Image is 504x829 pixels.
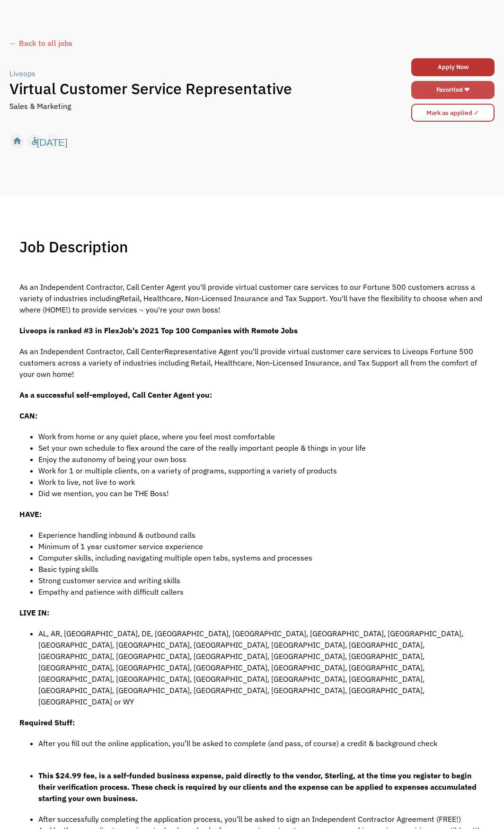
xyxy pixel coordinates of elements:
div: accessible [30,134,40,148]
a: Favorited ❤ [411,81,495,99]
h1: Virtual Customer Service Representative [9,79,373,98]
li: Enjoy the autonomy of being your own boss [38,454,484,465]
a: Liveops [9,68,38,79]
h1: Job Description [19,237,128,256]
li: Work for 1 or multiple clients, on a variety of programs, supporting a variety of products [38,465,484,476]
li: Minimum of 1 year customer service experience [38,541,484,552]
li: Did we mention, you can be THE Boss! [38,488,484,499]
p: As an Independent Contractor, Call Center Agent you'll provide virtual customer care services to ... [19,281,484,315]
div: [DATE] [36,134,67,148]
li: Basic typing skills [38,563,484,575]
li: Empathy and patience with difficult callers [38,586,484,597]
strong: LIVE IN: [19,608,49,617]
li: Work to live, not live to work [38,476,484,488]
strong: This $24.99 fee, is a self-funded business expense, paid directly to the vendor, Sterling, at the... [38,771,477,803]
strong: HAVE: [19,509,42,519]
li: After you fill out the online application, you’ll be asked to complete (and pass, of course) a cr... [38,738,484,749]
a: Apply Now [411,58,495,76]
li: Computer skills, including navigating multiple open tabs, systems and processes [38,552,484,563]
strong: As a successful self-employed, Call Center Agent you: [19,390,212,400]
strong: Liveops is ranked #3 in FlexJob's 2021 Top 100 Companies with Remote Jobs [19,326,298,335]
form: Mark as applied form [411,101,495,124]
strong: CAN: [19,411,37,420]
strong: Required Stuff: [19,718,75,727]
div: Sales & Marketing [9,100,71,112]
p: As an Independent Contractor, Call CenterRepresentative Agent you'll provide virtual customer car... [19,346,484,380]
input: Mark as applied ✓ [411,104,495,122]
li: Work from home or any quiet place, where you feel most comfortable [38,431,484,442]
div: home [12,134,22,148]
div: Liveops [9,68,35,79]
li: Experience handling inbound & outbound calls [38,529,484,541]
li: Strong customer service and writing skills [38,575,484,586]
li: After successfully completing the application process, you’ll be asked to sign an Independent Con... [38,813,484,825]
li: Set your own schedule to flex around the care of the really important people & things in your life [38,442,484,454]
a: ← Back to all jobs [9,37,495,49]
li: AL, AR, [GEOGRAPHIC_DATA], DE, [GEOGRAPHIC_DATA], [GEOGRAPHIC_DATA], [GEOGRAPHIC_DATA], [GEOGRAPH... [38,628,484,707]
